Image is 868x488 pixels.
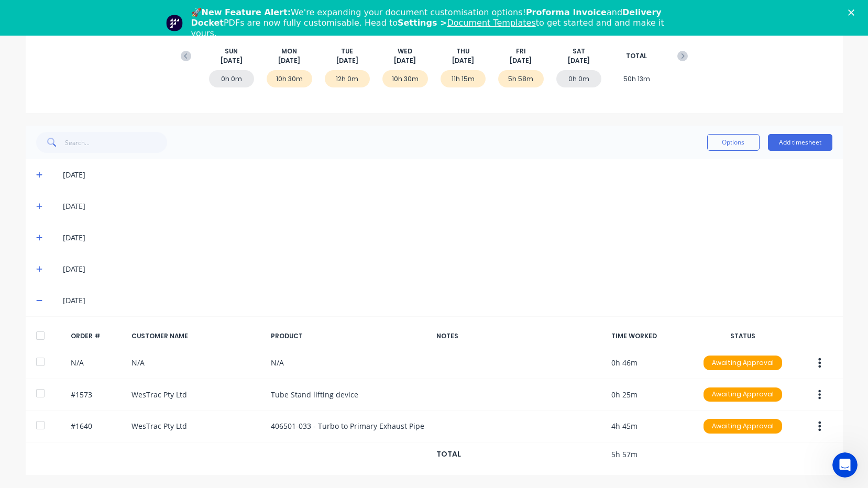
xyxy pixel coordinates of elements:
[704,419,782,434] div: Awaiting Approval
[703,387,783,403] button: Awaiting Approval
[63,232,832,243] div: [DATE]
[63,295,832,306] div: [DATE]
[516,47,526,56] span: FRI
[225,47,238,56] span: SUN
[131,331,262,341] div: CUSTOMER NAME
[394,56,416,65] span: [DATE]
[271,331,428,341] div: PRODUCT
[498,70,544,87] div: 5h 58m
[71,331,123,341] div: ORDER #
[703,355,783,371] button: Awaiting Approval
[611,331,690,341] div: TIME WORKED
[191,7,662,28] b: Delivery Docket
[573,47,585,56] span: SAT
[65,132,167,153] input: Search...
[441,70,486,87] div: 11h 15m
[398,18,536,28] b: Settings >
[703,418,783,434] button: Awaiting Approval
[456,47,469,56] span: THU
[832,452,858,478] iframe: Intercom live chat
[768,134,832,151] button: Add timesheet
[568,56,590,65] span: [DATE]
[707,134,760,151] button: Options
[510,56,532,65] span: [DATE]
[526,7,607,17] b: Proforma Invoice
[382,70,428,87] div: 10h 30m
[447,18,535,28] a: Document Templates
[614,70,660,87] div: 50h 13m
[63,201,832,212] div: [DATE]
[191,7,686,39] div: 🚀 We're expanding your document customisation options! and PDFs are now fully customisable. Head ...
[848,9,859,16] div: Close
[267,70,312,87] div: 10h 30m
[209,70,255,87] div: 0h 0m
[221,56,243,65] span: [DATE]
[325,70,370,87] div: 12h 0m
[626,51,647,61] span: TOTAL
[166,15,183,31] img: Profile image for Team
[336,56,358,65] span: [DATE]
[704,356,782,370] div: Awaiting Approval
[556,70,602,87] div: 0h 0m
[281,47,297,56] span: MON
[452,56,474,65] span: [DATE]
[63,263,832,275] div: [DATE]
[704,387,782,402] div: Awaiting Approval
[341,47,353,56] span: TUE
[202,7,291,17] b: New Feature Alert:
[278,56,300,65] span: [DATE]
[398,47,412,56] span: WED
[63,169,832,181] div: [DATE]
[436,331,603,341] div: NOTES
[698,331,787,341] div: STATUS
